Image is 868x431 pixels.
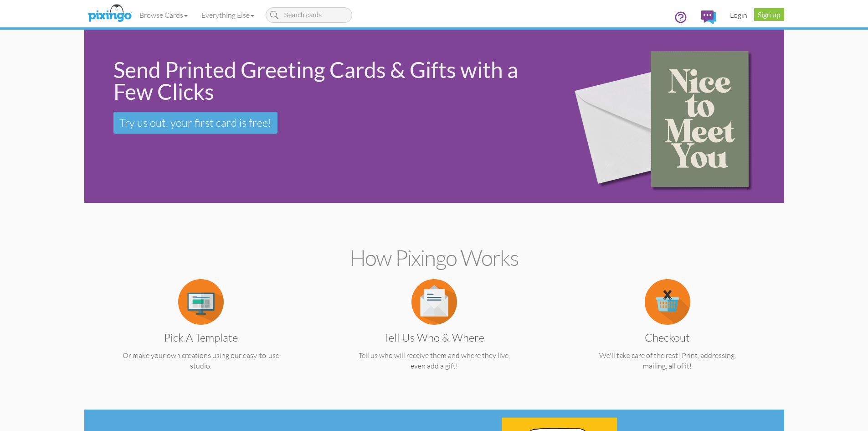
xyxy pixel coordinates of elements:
a: Pick a Template Or make your own creations using our easy-to-use studio. [102,296,300,371]
img: item.alt [645,279,690,325]
a: Login [723,4,754,26]
div: Send Printed Greeting Cards & Gifts with a Few Clicks [113,59,544,103]
p: Tell us who will receive them and where they live, even add a gift! [335,350,533,371]
p: Or make your own creations using our easy-to-use studio. [102,350,300,371]
p: We'll take care of the rest! Print, addressing, mailing, all of it! [569,350,766,371]
img: item.alt [411,279,457,325]
img: pixingo logo [86,2,134,25]
h3: Pick a Template [109,332,293,343]
a: Everything Else [195,4,261,26]
h3: Tell us Who & Where [342,332,526,343]
a: Browse Cards [133,4,195,26]
img: 15b0954d-2d2f-43ee-8fdb-3167eb028af9.png [558,17,778,216]
h3: Checkout [575,332,760,343]
img: item.alt [178,279,224,325]
a: Checkout We'll take care of the rest! Print, addressing, mailing, all of it! [569,296,766,371]
a: Sign up [754,8,784,21]
input: Search cards [266,7,352,23]
h2: How Pixingo works [100,246,768,270]
img: comments.svg [701,10,716,24]
span: Try us out, your first card is free! [119,116,272,130]
a: Tell us Who & Where Tell us who will receive them and where they live, even add a gift! [335,296,533,371]
a: Try us out, your first card is free! [113,112,277,134]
